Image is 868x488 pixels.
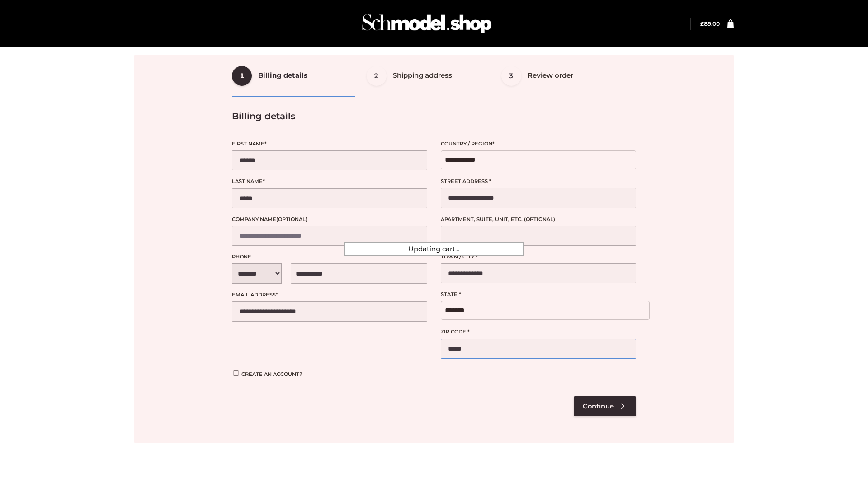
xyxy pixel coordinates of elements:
div: Updating cart... [344,242,524,256]
a: £89.00 [700,20,720,27]
bdi: 89.00 [700,20,720,27]
span: £ [700,20,704,27]
img: Schmodel Admin 964 [359,6,495,42]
